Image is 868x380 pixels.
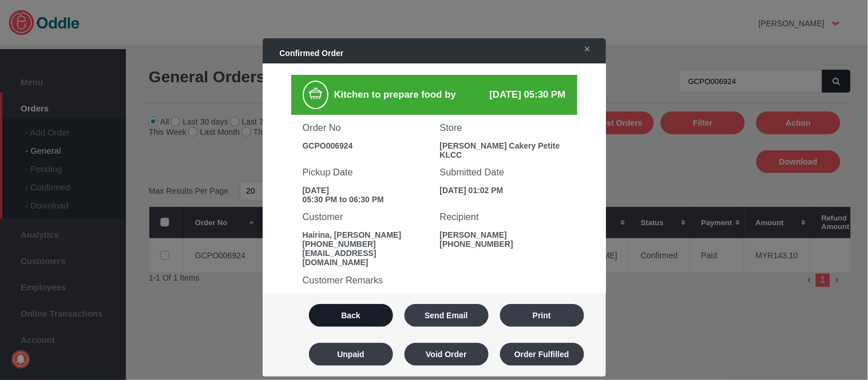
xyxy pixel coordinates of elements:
div: [PERSON_NAME] Cakery Petite KLCC [440,141,566,159]
button: Unpaid [309,343,393,366]
div: 05:30 PM to 06:30 PM [303,195,429,204]
div: [PERSON_NAME] [440,230,566,239]
h3: Pickup Date [303,167,429,178]
h3: Order No [303,122,429,133]
h3: Store [440,122,566,133]
div: Kitchen to prepare food by [328,81,477,109]
div: [PHONE_NUMBER] [440,239,566,249]
div: [DATE] 05:30 PM [477,89,566,101]
div: GCPO006924 [303,141,429,150]
button: Print [500,304,584,327]
div: [DATE] 01:02 PM [440,186,566,195]
img: cooking.png [307,85,324,102]
button: Order Fulfilled [500,343,584,366]
h3: Customer Remarks [303,275,566,286]
div: [PHONE_NUMBER] [303,239,429,249]
div: Hairina, [PERSON_NAME] [303,230,429,239]
button: Send Email [405,304,489,327]
div: [EMAIL_ADDRESS][DOMAIN_NAME] [303,249,429,267]
button: Void Order [405,343,489,366]
div: Confirmed Order [268,43,567,63]
h3: Customer [303,211,429,222]
h3: Recipient [440,211,566,222]
h3: Submitted Date [440,167,566,178]
button: Back [309,304,393,327]
div: [DATE] [303,186,429,195]
a: ✕ [573,39,597,59]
